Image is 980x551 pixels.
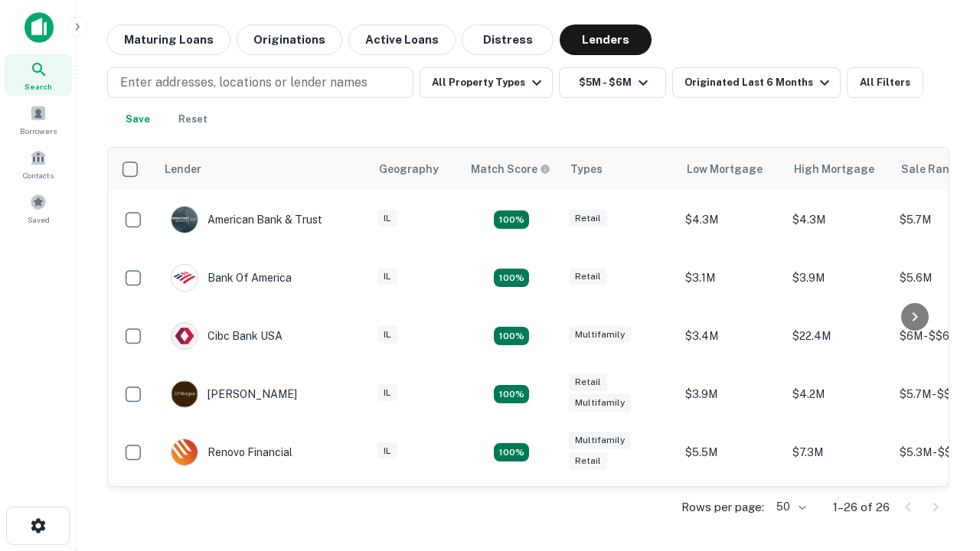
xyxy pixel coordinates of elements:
div: Matching Properties: 7, hasApolloMatch: undefined [494,210,529,229]
p: 1–26 of 26 [833,498,890,517]
div: Cibc Bank USA [171,322,283,350]
span: Saved [28,214,50,226]
div: Multifamily [569,326,631,344]
img: picture [171,323,198,349]
div: IL [377,442,397,460]
div: Matching Properties: 4, hasApolloMatch: undefined [494,385,529,403]
div: IL [377,210,397,227]
div: Multifamily [569,394,631,412]
button: All Filters [847,67,923,98]
td: $7.3M [785,423,892,481]
td: $3.9M [678,365,785,423]
img: capitalize-icon.png [24,12,54,43]
div: IL [377,384,397,402]
h6: Match Score [471,161,547,178]
div: Matching Properties: 4, hasApolloMatch: undefined [494,327,529,345]
th: Capitalize uses an advanced AI algorithm to match your search with the best lender. The match sco... [462,148,561,191]
span: Search [24,80,52,93]
td: $3.4M [678,307,785,365]
div: Geography [379,160,439,178]
div: 50 [770,496,808,518]
td: $4.2M [785,365,892,423]
img: picture [171,265,198,291]
div: American Bank & Trust [171,206,322,233]
div: Retail [569,452,607,470]
a: Saved [5,187,72,229]
div: Bank Of America [171,264,292,292]
span: Contacts [23,169,54,181]
th: Low Mortgage [678,148,785,191]
img: picture [171,381,198,407]
th: Geography [370,148,462,191]
th: High Mortgage [785,148,892,191]
span: Borrowers [20,125,57,137]
a: Contacts [5,143,72,184]
button: $5M - $6M [559,67,666,98]
button: Enter addresses, locations or lender names [107,67,413,98]
p: Enter addresses, locations or lender names [120,73,367,92]
img: picture [171,207,198,233]
td: $3.1M [678,249,785,307]
td: $5.5M [678,423,785,481]
div: Lender [165,160,201,178]
img: picture [171,439,198,465]
th: Types [561,148,678,191]
div: Types [570,160,603,178]
a: Borrowers [5,99,72,140]
td: $4.3M [678,191,785,249]
div: Matching Properties: 4, hasApolloMatch: undefined [494,269,529,287]
button: Originated Last 6 Months [672,67,841,98]
div: Retail [569,268,607,285]
th: Lender [155,148,370,191]
div: High Mortgage [794,160,874,178]
button: Maturing Loans [107,24,230,55]
div: Renovo Financial [171,439,292,466]
button: Active Loans [348,24,456,55]
td: $3.9M [785,249,892,307]
div: [PERSON_NAME] [171,380,297,408]
button: Distress [462,24,554,55]
div: Originated Last 6 Months [684,73,834,92]
div: Multifamily [569,432,631,449]
div: IL [377,268,397,285]
div: Retail [569,373,607,391]
div: Matching Properties: 4, hasApolloMatch: undefined [494,443,529,461]
button: Save your search to get updates of matches that match your search criteria. [113,104,162,135]
iframe: Chat Widget [903,380,980,453]
div: Capitalize uses an advanced AI algorithm to match your search with the best lender. The match sco... [471,161,550,178]
button: Reset [168,104,217,135]
button: All Property Types [420,67,553,98]
div: IL [377,326,397,344]
div: Retail [569,210,607,227]
td: $4.3M [785,191,892,249]
p: Rows per page: [681,498,764,517]
button: Lenders [560,24,652,55]
td: $2.2M [678,481,785,540]
td: $3.1M [785,481,892,540]
div: Low Mortgage [687,160,763,178]
a: Search [5,54,72,96]
button: Originations [237,24,342,55]
td: $22.4M [785,307,892,365]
